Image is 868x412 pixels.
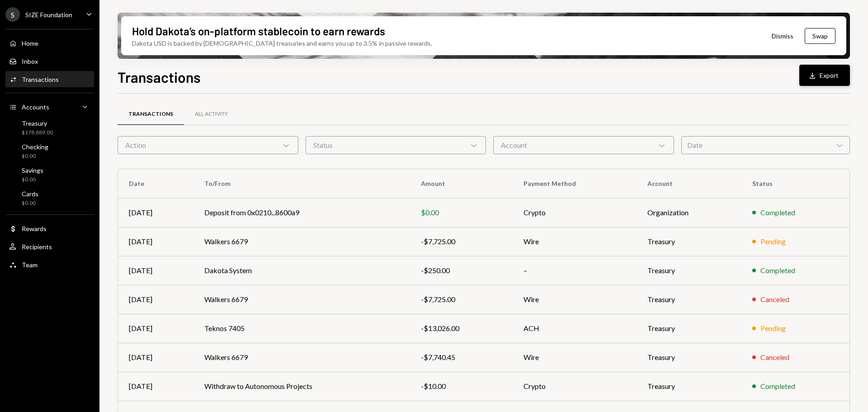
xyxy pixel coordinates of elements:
div: Status [306,136,486,154]
div: [DATE] [129,265,183,276]
div: -$250.00 [421,265,502,276]
div: $0.00 [22,152,48,160]
div: -$7,740.45 [421,352,502,363]
div: Savings [22,166,43,174]
td: Treasury [637,256,741,285]
a: Savings$0.00 [5,164,94,185]
div: -$7,725.00 [421,294,502,305]
div: Treasury [22,119,53,127]
div: Transactions [128,110,173,118]
td: Teknos 7405 [193,314,410,343]
div: [DATE] [129,236,183,247]
div: -$7,725.00 [421,236,502,247]
a: Transactions [5,71,94,87]
div: Date [681,136,850,154]
td: Crypto [513,198,637,227]
div: $0.00 [22,199,38,207]
div: Checking [22,143,48,151]
div: [DATE] [129,294,183,305]
td: Treasury [637,285,741,314]
td: Wire [513,285,637,314]
div: Completed [760,207,795,218]
div: Accounts [22,103,49,111]
td: Wire [513,343,637,372]
div: [DATE] [129,323,183,334]
div: $178,889.00 [22,129,53,137]
div: Pending [760,236,786,247]
div: S [5,7,20,22]
div: [DATE] [129,381,183,392]
div: Hold Dakota’s on-platform stablecoin to earn rewards [132,24,385,38]
td: Dakota System [193,256,410,285]
button: Dismiss [760,25,805,47]
td: ACH [513,314,637,343]
div: Transactions [22,76,59,83]
th: Account [637,169,741,198]
td: Treasury [637,343,741,372]
div: Team [22,261,38,269]
a: Cards$0.00 [5,187,94,209]
td: Wire [513,227,637,256]
div: [DATE] [129,352,183,363]
button: Export [799,65,850,86]
a: Accounts [5,99,94,115]
th: Payment Method [513,169,637,198]
div: $0.00 [22,176,43,184]
td: Walkers 6679 [193,285,410,314]
td: Treasury [637,227,741,256]
div: Canceled [760,352,789,363]
td: Organization [637,198,741,227]
div: Rewards [22,225,47,232]
th: Amount [410,169,513,198]
div: -$10.00 [421,381,502,392]
div: [DATE] [129,207,183,218]
div: Completed [760,381,795,392]
div: Canceled [760,294,789,305]
div: Action [118,136,298,154]
a: Rewards [5,220,94,237]
div: Completed [760,265,795,276]
td: Treasury [637,372,741,401]
div: SIZE Foundation [25,11,72,19]
div: Home [22,39,38,47]
td: Deposit from 0x0210...8600a9 [193,198,410,227]
td: Treasury [637,314,741,343]
div: Account [493,136,674,154]
div: Recipients [22,243,52,251]
a: Recipients [5,238,94,255]
td: Walkers 6679 [193,343,410,372]
h1: Transactions [118,68,201,86]
td: Crypto [513,372,637,401]
div: Cards [22,190,38,198]
button: Swap [805,28,835,44]
a: Treasury$178,889.00 [5,117,94,138]
th: To/From [193,169,410,198]
div: All Activity [195,110,228,118]
a: Home [5,35,94,51]
a: Checking$0.00 [5,140,94,162]
td: Walkers 6679 [193,227,410,256]
td: – [513,256,637,285]
th: Date [118,169,193,198]
div: Pending [760,323,786,334]
a: Inbox [5,53,94,69]
div: -$13,026.00 [421,323,502,334]
a: All Activity [184,103,239,126]
div: Inbox [22,57,38,65]
a: Transactions [118,103,184,126]
div: Dakota USD is backed by [DEMOGRAPHIC_DATA] treasuries and earns you up to 3.5% in passive rewards. [132,38,432,48]
div: $0.00 [421,207,502,218]
a: Team [5,256,94,273]
td: Withdraw to Autonomous Projects [193,372,410,401]
th: Status [741,169,849,198]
